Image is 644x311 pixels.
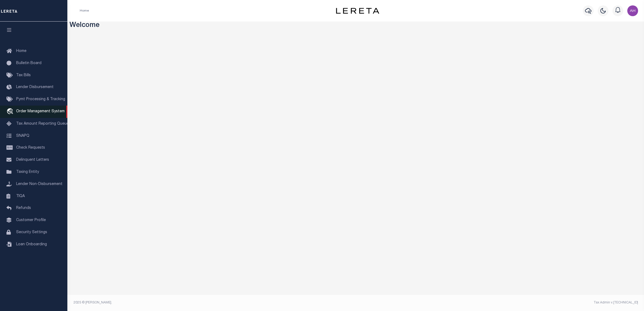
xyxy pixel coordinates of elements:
[70,22,642,30] h3: Welcome
[16,170,39,174] span: Taxing Entity
[6,108,15,115] i: travel_explore
[16,243,47,246] span: Loan Onboarding
[16,146,45,150] span: Check Requests
[16,158,49,162] span: Delinquent Letters
[360,300,638,305] div: Tax Admin v.[TECHNICAL_ID]
[16,74,31,77] span: Tax Bills
[16,218,46,222] span: Customer Profile
[80,8,89,13] li: Home
[16,97,65,101] span: Pymt Processing & Tracking
[16,134,29,138] span: SNAPQ
[16,85,54,89] span: Lender Disbursement
[16,61,41,65] span: Bulletin Board
[16,182,63,186] span: Lender Non-Disbursement
[70,300,356,305] div: 2025 © [PERSON_NAME].
[16,110,65,113] span: Order Management System
[16,230,47,234] span: Security Settings
[627,5,638,16] img: svg+xml;base64,PHN2ZyB4bWxucz0iaHR0cDovL3d3dy53My5vcmcvMjAwMC9zdmciIHBvaW50ZXItZXZlbnRzPSJub25lIi...
[16,49,26,53] span: Home
[16,122,69,126] span: Tax Amount Reporting Queue
[16,206,31,210] span: Refunds
[336,8,379,14] img: logo-dark.svg
[16,194,25,198] span: TIQA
